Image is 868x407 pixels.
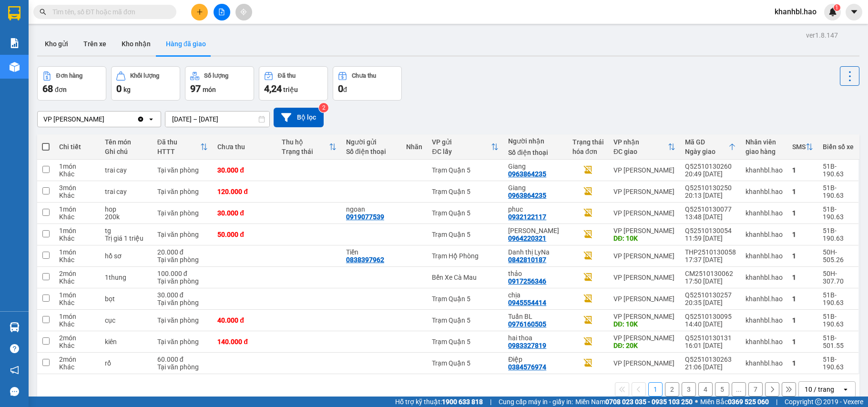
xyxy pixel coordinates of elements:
[157,248,208,256] div: 20.000 đ
[508,320,546,328] div: 0976160505
[823,143,854,151] div: Biển số xe
[792,274,813,281] div: 1
[508,149,563,156] div: Số điện thoại
[346,248,397,256] div: Tiền
[685,148,728,155] div: Ngày giao
[165,112,269,127] input: Select a date range.
[190,83,201,94] span: 97
[745,338,783,346] div: khanhbl.hao
[792,143,806,151] div: SMS
[835,4,838,11] span: 1
[105,338,148,346] div: kiên
[333,66,402,101] button: Chưa thu0đ
[432,231,499,238] div: Trạm Quận 5
[682,382,696,397] button: 3
[59,356,95,363] div: 2 món
[105,316,148,324] div: cục
[685,163,736,170] div: Q52510130260
[745,209,783,217] div: khanhbl.hao
[728,398,769,406] strong: 0369 525 060
[823,205,854,221] div: 51B-190.63
[805,385,834,394] div: 10 / trang
[157,188,208,195] div: Tại văn phòng
[613,320,675,328] div: DĐ: 10K
[850,8,858,16] span: caret-down
[732,382,746,397] button: ...
[157,277,208,285] div: Tại văn phòng
[745,138,783,146] div: Nhân viên
[59,256,95,264] div: Khác
[823,334,854,349] div: 51B-501.55
[823,270,854,285] div: 50H-307.70
[346,213,384,221] div: 0919077539
[508,192,546,199] div: 0963864235
[806,30,838,41] div: ver 1.8.147
[240,9,247,15] span: aim
[217,166,272,174] div: 30.000 đ
[748,382,763,397] button: 7
[745,252,783,260] div: khanhbl.hao
[508,170,546,178] div: 0963864235
[352,72,376,79] div: Chưa thu
[105,359,148,367] div: rổ
[10,366,19,375] span: notification
[264,83,282,94] span: 4,24
[59,320,95,328] div: Khác
[613,227,675,234] div: VP [PERSON_NAME]
[508,277,546,285] div: 0917256346
[792,316,813,324] div: 1
[105,114,106,124] input: Selected VP Bạc Liêu.
[745,188,783,195] div: khanhbl.hao
[508,205,563,213] div: phuc
[685,256,736,264] div: 17:37 [DATE]
[609,134,680,160] th: Toggle SortBy
[792,359,813,367] div: 1
[508,234,546,242] div: 0964220321
[792,188,813,195] div: 1
[217,231,272,238] div: 50.000 đ
[828,8,837,16] img: icon-new-feature
[508,299,546,306] div: 0945554414
[792,231,813,238] div: 1
[613,295,675,303] div: VP [PERSON_NAME]
[745,295,783,303] div: khanhbl.hao
[158,32,214,55] button: Hàng đã giao
[59,205,95,213] div: 1 món
[105,252,148,260] div: hồ sơ
[343,86,347,93] span: đ
[105,205,148,213] div: hop
[157,291,208,299] div: 30.000 đ
[157,299,208,306] div: Tại văn phòng
[685,213,736,221] div: 13:48 [DATE]
[217,338,272,346] div: 140.000 đ
[508,227,563,234] div: anh vương
[346,148,397,155] div: Số điện thoại
[59,213,95,221] div: Khác
[823,163,854,178] div: 51B-190.63
[745,166,783,174] div: khanhbl.hao
[59,334,95,342] div: 2 món
[185,66,254,101] button: Số lượng97món
[508,163,563,170] div: Giang
[338,83,343,94] span: 0
[698,382,713,397] button: 4
[123,86,131,93] span: kg
[147,115,155,123] svg: open
[191,4,208,20] button: plus
[427,134,503,160] th: Toggle SortBy
[406,143,422,151] div: Nhãn
[59,163,95,170] div: 1 món
[685,313,736,320] div: Q52510130095
[823,313,854,328] div: 51B-190.63
[842,386,849,393] svg: open
[282,138,329,146] div: Thu hộ
[432,166,499,174] div: Trạm Quận 5
[685,270,736,277] div: CM2510130062
[680,134,741,160] th: Toggle SortBy
[59,277,95,285] div: Khác
[157,270,208,277] div: 100.000 đ
[105,295,148,303] div: bọt
[278,72,296,79] div: Đã thu
[346,138,397,146] div: Người gửi
[745,148,783,155] div: giao hàng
